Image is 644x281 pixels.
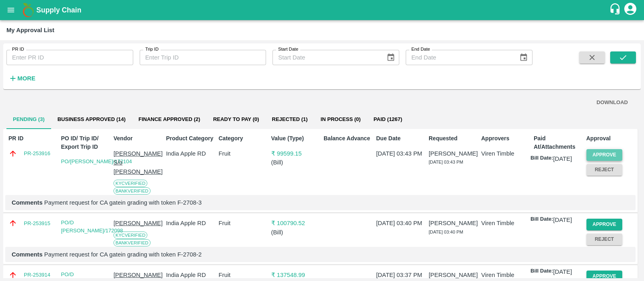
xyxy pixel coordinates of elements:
a: PO/[PERSON_NAME]/172104 [61,158,132,164]
b: Comments [12,199,43,206]
button: Rejected (1) [266,110,314,129]
a: PO/D [PERSON_NAME]/172098 [61,219,123,234]
button: Reject [586,234,623,245]
button: In Process (0) [314,110,367,129]
button: Pending (3) [6,110,51,129]
div: account of current user [623,2,638,18]
p: Paid At/Attachments [534,134,583,151]
button: More [6,72,37,85]
p: ₹ 99599.15 [271,149,320,158]
p: Vendor [114,134,163,143]
p: [DATE] [553,154,572,163]
button: DOWNLOAD [593,96,631,110]
input: Start Date [272,50,380,65]
span: Bank Verified [114,239,151,246]
p: Value (Type) [271,134,320,143]
div: customer-support [609,3,623,17]
p: ₹ 137548.99 [271,271,320,279]
button: Paid (1267) [367,110,409,129]
button: open drawer [2,1,20,19]
b: Supply Chain [36,6,81,14]
p: Payment request for CA gatein grading with token F-2708-3 [12,198,629,207]
p: Bill Date: [530,154,553,163]
p: ₹ 100790.52 [271,219,320,228]
label: Start Date [278,46,298,53]
p: Product Category [166,134,215,143]
p: Payment request for CA gatein grading with token F-2708-2 [12,250,629,259]
p: [DATE] [553,215,572,224]
span: KYC Verified [114,180,147,187]
p: Fruit [219,219,268,228]
a: PR-253915 [24,219,50,228]
p: [PERSON_NAME] [429,219,478,228]
button: Reject [586,164,623,176]
p: ( Bill ) [271,228,320,237]
p: [DATE] [553,267,572,276]
p: Bill Date: [530,215,553,224]
p: Due Date [376,134,425,143]
p: [DATE] 03:40 PM [376,219,425,228]
p: India Apple RD [166,271,215,279]
button: Approve [586,219,623,230]
p: [PERSON_NAME] [429,149,478,158]
button: Choose date [516,50,531,65]
img: logo [20,2,36,18]
p: ( Bill ) [271,158,320,167]
input: Enter PR ID [6,50,133,65]
p: PR ID [8,134,58,143]
span: KYC Verified [114,232,147,239]
p: Category [219,134,268,143]
p: [PERSON_NAME] [114,219,163,228]
p: Balance Advance [324,134,373,143]
p: Viren Timble [481,149,530,158]
p: Viren Timble [481,219,530,228]
a: Supply Chain [36,4,609,16]
p: Viren Timble [481,271,530,279]
label: Trip ID [145,46,159,53]
p: Approval [586,134,636,143]
p: [PERSON_NAME] S/o [PERSON_NAME] [114,149,163,176]
div: My Approval List [6,25,54,35]
button: Business Approved (14) [51,110,132,129]
p: India Apple RD [166,219,215,228]
input: End Date [406,50,513,65]
label: End Date [411,46,430,53]
b: Comments [12,251,43,258]
span: [DATE] 03:40 PM [429,230,463,234]
strong: More [17,75,35,82]
input: Enter Trip ID [140,50,266,65]
button: Approve [586,149,623,161]
button: Ready To Pay (0) [206,110,265,129]
span: [DATE] 03:43 PM [429,160,463,164]
p: India Apple RD [166,149,215,158]
p: [PERSON_NAME] [114,271,163,279]
a: PR-253914 [24,271,50,279]
p: Fruit [219,149,268,158]
label: PR ID [12,46,24,53]
p: Approvers [481,134,530,143]
p: Requested [429,134,478,143]
a: PR-253916 [24,150,50,158]
span: Bank Verified [114,187,151,195]
button: Choose date [383,50,398,65]
p: [PERSON_NAME] [429,271,478,279]
p: [DATE] 03:37 PM [376,271,425,279]
p: Bill Date: [530,267,553,276]
p: [DATE] 03:43 PM [376,149,425,158]
button: Finance Approved (2) [132,110,206,129]
p: Fruit [219,271,268,279]
p: PO ID/ Trip ID/ Export Trip ID [61,134,110,151]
